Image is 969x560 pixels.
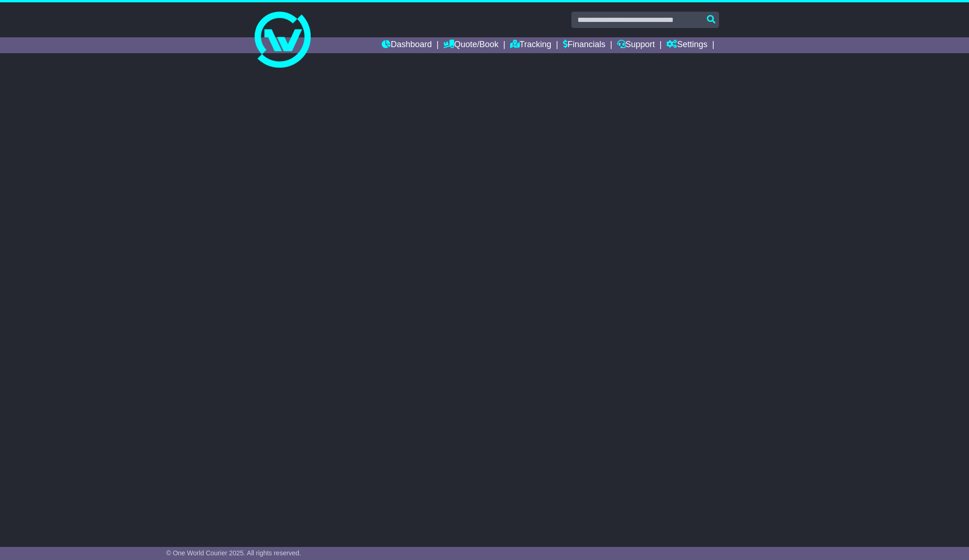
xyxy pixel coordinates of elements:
[166,549,301,557] span: © One World Courier 2025. All rights reserved.
[563,37,606,53] a: Financials
[510,37,551,53] a: Tracking
[382,37,432,53] a: Dashboard
[666,37,707,53] a: Settings
[443,37,499,53] a: Quote/Book
[617,37,655,53] a: Support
